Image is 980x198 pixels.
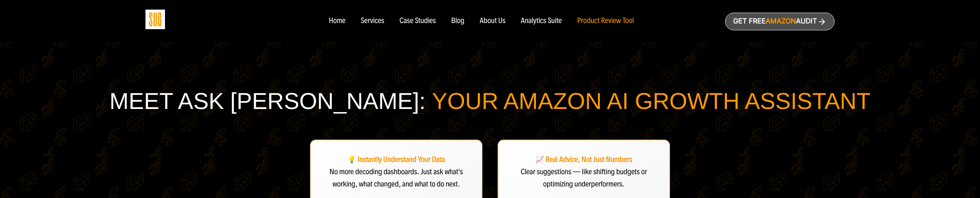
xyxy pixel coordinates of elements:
a: About Us [480,17,506,25]
span: Amazon [766,17,796,25]
span: No more decoding dashboards. Just ask what's working, what changed, and what to do next. [330,167,463,189]
span: Meet Ask [PERSON_NAME]: [109,88,426,114]
strong: 📈 Real Advice, Not Just Numbers [536,155,632,164]
a: Get freeAmazonAudit [725,13,835,30]
a: Analytics Suite [521,17,562,25]
span: Your Amazon AI Growth Assistant [432,88,871,114]
img: Sug [145,10,165,29]
a: Product Review Tool [577,17,634,25]
a: Services [361,17,384,25]
span: Clear suggestions — like shifting budgets or optimizing underperformers. [521,167,647,189]
a: Blog [451,17,465,25]
strong: 💡 Instantly Understand Your Data [348,155,445,164]
a: Home [329,17,345,25]
a: Case Studies [400,17,436,25]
